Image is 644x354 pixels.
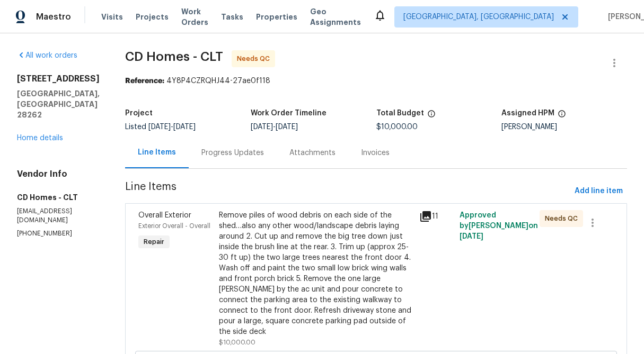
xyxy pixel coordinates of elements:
[376,110,424,117] h5: Total Budget
[501,123,627,131] div: [PERSON_NAME]
[237,53,274,64] span: Needs QC
[148,123,196,131] span: -
[125,181,570,201] span: Line Items
[138,223,210,229] span: Exterior Overall - Overall
[101,12,123,22] span: Visits
[139,237,169,247] span: Repair
[251,110,327,117] h5: Work Order Timeline
[361,148,390,158] div: Invoices
[276,123,298,131] span: [DATE]
[575,185,623,198] span: Add line item
[125,76,627,86] div: 4Y8P4CZRQHJ44-27ae0f118
[545,213,582,224] span: Needs QC
[376,123,418,131] span: $10,000.00
[221,13,243,21] span: Tasks
[256,12,297,22] span: Properties
[17,134,63,142] a: Home details
[310,6,361,28] span: Geo Assignments
[427,110,436,123] span: The total cost of line items that have been proposed by Opendoor. This sum includes line items th...
[251,123,298,131] span: -
[289,148,336,158] div: Attachments
[17,207,100,225] p: [EMAIL_ADDRESS][DOMAIN_NAME]
[419,210,453,223] div: 11
[460,233,483,240] span: [DATE]
[125,110,153,117] h5: Project
[219,339,255,346] span: $10,000.00
[181,6,208,28] span: Work Orders
[251,123,273,131] span: [DATE]
[138,147,176,158] div: Line Items
[201,148,264,158] div: Progress Updates
[403,12,554,22] span: [GEOGRAPHIC_DATA], [GEOGRAPHIC_DATA]
[173,123,196,131] span: [DATE]
[17,88,100,120] h5: [GEOGRAPHIC_DATA], [GEOGRAPHIC_DATA] 28262
[558,110,566,123] span: The hpm assigned to this work order.
[36,12,71,22] span: Maestro
[219,210,413,337] div: Remove piles of wood debris on each side of the shed…also any other wood/landscape debris laying ...
[17,192,100,203] h5: CD Homes - CLT
[17,169,100,179] h4: Vendor Info
[501,110,554,117] h5: Assigned HPM
[138,212,191,219] span: Overall Exterior
[570,181,627,201] button: Add line item
[125,50,223,63] span: CD Homes - CLT
[460,212,538,240] span: Approved by [PERSON_NAME] on
[17,229,100,238] p: [PHONE_NUMBER]
[136,12,169,22] span: Projects
[17,74,100,84] h2: [STREET_ADDRESS]
[125,77,164,85] b: Reference:
[17,52,77,59] a: All work orders
[148,123,171,131] span: [DATE]
[125,123,196,131] span: Listed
